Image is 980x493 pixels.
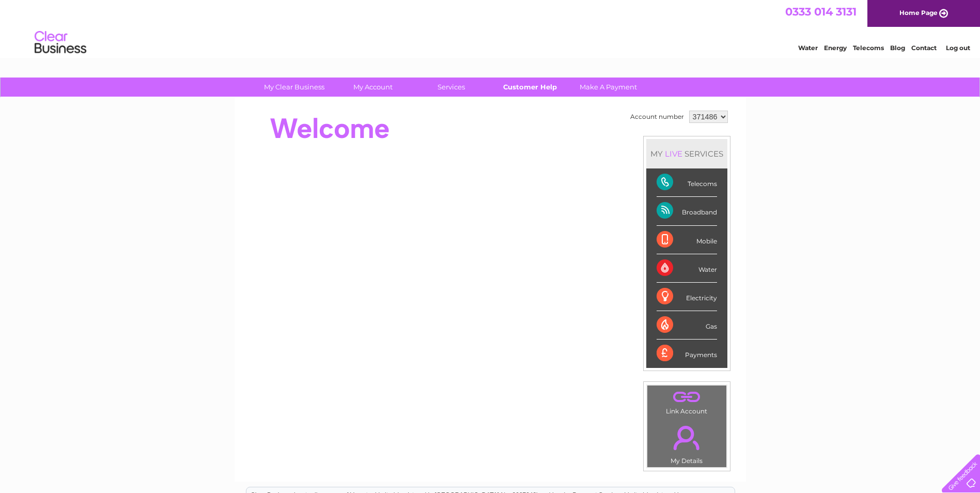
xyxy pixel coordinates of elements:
[34,27,87,58] img: logo.png
[566,78,651,97] a: Make A Payment
[650,420,724,456] a: .
[657,283,717,311] div: Electricity
[647,417,727,468] td: My Details
[246,6,735,50] div: Clear Business is a trading name of Verastar Limited (registered in [GEOGRAPHIC_DATA] No. 3667643...
[946,44,970,52] a: Log out
[824,44,847,52] a: Energy
[647,385,727,418] td: Link Account
[853,44,884,52] a: Telecoms
[628,108,687,126] td: Account number
[657,340,717,367] div: Payments
[657,226,717,254] div: Mobile
[409,78,494,97] a: Services
[252,78,337,97] a: My Clear Business
[646,139,727,168] div: MY SERVICES
[785,5,857,18] a: 0333 014 3131
[657,168,717,197] div: Telecoms
[650,388,724,406] a: .
[657,311,717,340] div: Gas
[330,78,415,97] a: My Account
[663,149,685,159] div: LIVE
[657,254,717,283] div: Water
[890,44,905,52] a: Blog
[798,44,818,52] a: Water
[657,197,717,225] div: Broadband
[911,44,937,52] a: Contact
[487,78,572,97] a: Customer Help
